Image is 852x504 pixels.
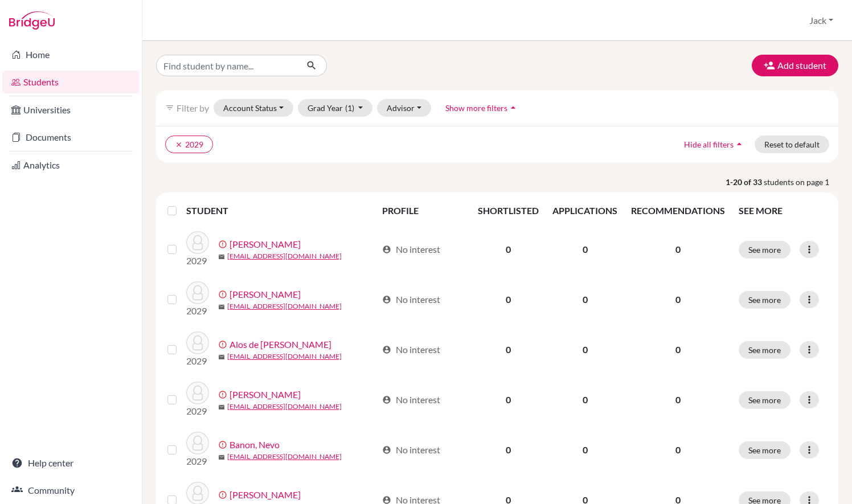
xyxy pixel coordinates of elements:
[9,11,55,30] img: Bridge-U
[218,253,225,260] span: mail
[382,293,440,306] div: No interest
[2,126,140,149] a: Documents
[546,197,624,224] th: APPLICATIONS
[186,404,209,418] p: 2029
[218,290,230,299] span: error_outline
[684,140,734,149] span: Hide all filters
[546,274,624,325] td: 0
[227,301,342,312] a: [EMAIL_ADDRESS][DOMAIN_NAME]
[186,304,209,318] p: 2029
[186,454,209,468] p: 2029
[382,295,391,304] span: account_circle
[2,154,140,177] a: Analytics
[382,445,391,454] span: account_circle
[726,176,764,188] strong: 1-20 of 33
[218,440,230,449] span: error_outline
[739,291,790,309] button: See more
[507,102,519,113] i: arrow_drop_up
[227,251,342,261] a: [EMAIL_ADDRESS][DOMAIN_NAME]
[631,293,725,306] p: 0
[382,345,391,354] span: account_circle
[382,393,440,407] div: No interest
[218,404,225,411] span: mail
[2,71,140,93] a: Students
[218,240,230,249] span: error_outline
[230,288,301,301] a: [PERSON_NAME]
[546,425,624,475] td: 0
[382,343,440,357] div: No interest
[186,254,209,268] p: 2029
[631,243,725,256] p: 0
[382,245,391,254] span: account_circle
[471,224,546,274] td: 0
[445,103,507,113] span: Show more filters
[186,382,209,404] img: Arimura, Yuki
[298,99,373,117] button: Grad Year(1)
[186,331,209,354] img: Alos de la Maza, Ines
[218,354,225,360] span: mail
[732,197,834,224] th: SEE MORE
[186,354,209,368] p: 2029
[382,395,391,404] span: account_circle
[436,99,529,117] button: Show more filtersarrow_drop_up
[739,341,790,359] button: See more
[752,55,838,76] button: Add student
[345,103,354,113] span: (1)
[755,136,829,153] button: Reset to default
[546,224,624,274] td: 0
[471,325,546,375] td: 0
[2,43,140,66] a: Home
[186,281,209,304] img: Al Imadi, Lilia
[471,375,546,425] td: 0
[471,425,546,475] td: 0
[218,454,225,461] span: mail
[186,432,209,454] img: Banon, Nevo
[546,375,624,425] td: 0
[218,390,230,399] span: error_outline
[218,340,230,349] span: error_outline
[177,103,209,113] span: Filter by
[739,441,790,459] button: See more
[631,443,725,457] p: 0
[382,443,440,457] div: No interest
[471,274,546,325] td: 0
[2,479,140,502] a: Community
[186,231,209,254] img: Al-Habahbeh, Jennaa
[227,452,342,462] a: [EMAIL_ADDRESS][DOMAIN_NAME]
[227,351,342,362] a: [EMAIL_ADDRESS][DOMAIN_NAME]
[382,243,440,256] div: No interest
[230,388,301,401] a: [PERSON_NAME]
[186,197,375,224] th: STUDENT
[764,176,838,188] span: students on page 1
[230,488,301,502] a: [PERSON_NAME]
[165,136,213,153] button: clear2029
[2,99,140,121] a: Universities
[165,103,174,112] i: filter_list
[546,325,624,375] td: 0
[471,197,546,224] th: SHORTLISTED
[2,452,140,474] a: Help center
[175,141,183,149] i: clear
[227,401,342,412] a: [EMAIL_ADDRESS][DOMAIN_NAME]
[218,304,225,310] span: mail
[230,237,301,251] a: [PERSON_NAME]
[804,10,838,31] button: Jack
[674,136,755,153] button: Hide all filtersarrow_drop_up
[624,197,732,224] th: RECOMMENDATIONS
[375,197,471,224] th: PROFILE
[631,393,725,407] p: 0
[631,343,725,357] p: 0
[214,99,293,117] button: Account Status
[218,490,230,499] span: error_outline
[156,55,297,76] input: Find student by name...
[739,241,790,259] button: See more
[739,391,790,409] button: See more
[230,438,280,452] a: Banon, Nevo
[377,99,431,117] button: Advisor
[230,338,331,351] a: Alos de [PERSON_NAME]
[734,138,745,150] i: arrow_drop_up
